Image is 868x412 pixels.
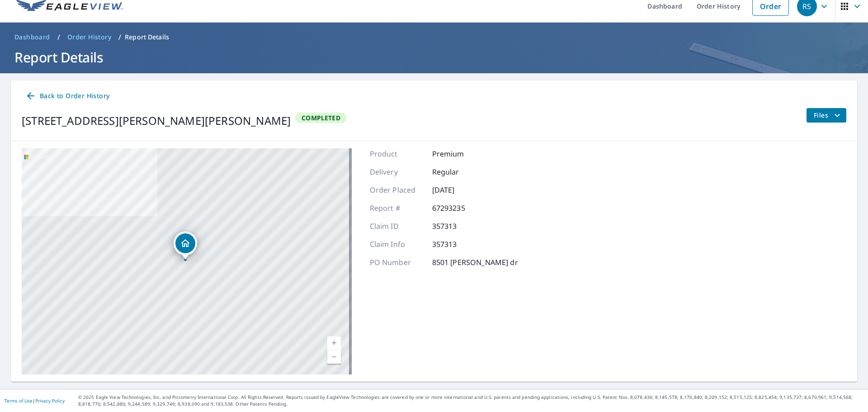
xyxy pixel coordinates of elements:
[327,336,341,350] a: Current Level 17, Zoom In
[327,350,341,364] a: Current Level 17, Zoom Out
[78,394,863,407] p: © 2025 Eagle View Technologies, Inc. and Pictometry International Corp. All Rights Reserved. Repo...
[25,90,109,102] span: Back to Order History
[370,166,424,177] p: Delivery
[370,257,424,268] p: PO Number
[118,32,121,43] li: /
[57,32,60,43] li: /
[35,398,65,404] a: Privacy Policy
[67,33,111,42] span: Order History
[296,114,346,122] span: Completed
[11,30,54,44] a: Dashboard
[432,257,518,268] p: 8501 [PERSON_NAME] dr
[432,185,486,195] p: [DATE]
[432,166,486,177] p: Regular
[370,221,424,232] p: Claim ID
[370,203,424,213] p: Report #
[22,113,291,129] div: [STREET_ADDRESS][PERSON_NAME][PERSON_NAME]
[432,221,486,232] p: 357313
[22,88,113,104] a: Back to Order History
[370,239,424,250] p: Claim Info
[11,30,857,44] nav: breadcrumb
[14,33,50,42] span: Dashboard
[432,239,486,250] p: 357313
[814,110,843,121] span: Files
[370,185,424,195] p: Order Placed
[174,232,197,260] div: Dropped pin, building 1, Residential property, 8501 Sally Dr Louisville, KY 40258
[11,48,857,66] h1: Report Details
[64,30,115,44] a: Order History
[5,398,33,404] a: Terms of Use
[5,398,65,403] p: |
[370,148,424,159] p: Product
[125,33,169,42] p: Report Details
[432,203,486,213] p: 67293235
[806,108,846,123] button: filesDropdownBtn-67293235
[432,148,486,159] p: Premium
